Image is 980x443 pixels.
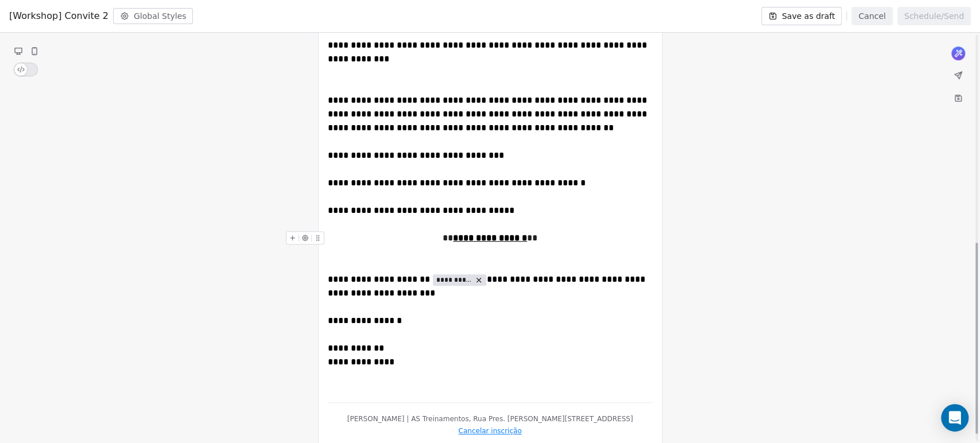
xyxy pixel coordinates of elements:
[897,7,971,25] button: Schedule/Send
[941,404,969,432] div: Open Intercom Messenger
[113,8,193,24] button: Global Styles
[851,7,892,25] button: Cancel
[761,7,842,25] button: Save as draft
[9,9,109,23] span: [Workshop] Convite 2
